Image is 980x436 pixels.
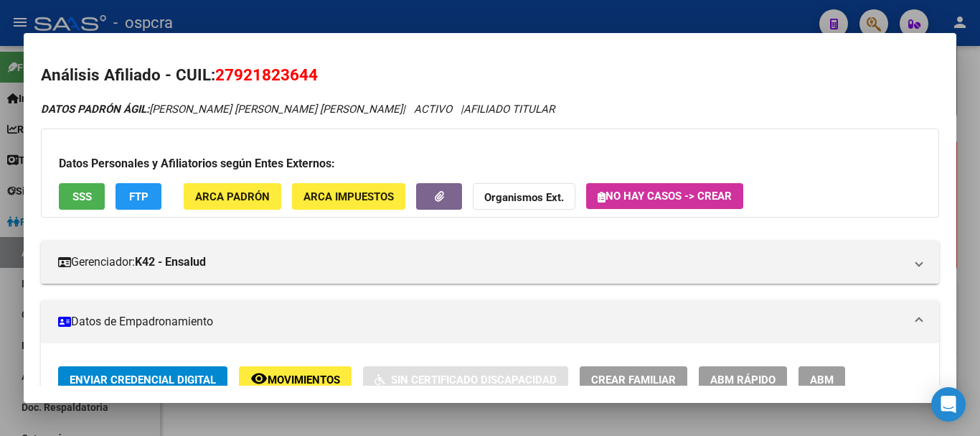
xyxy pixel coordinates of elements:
button: SSS [59,183,105,210]
button: ARCA Impuestos [292,183,405,210]
strong: Organismos Ext. [484,191,564,204]
strong: K42 - Ensalud [135,254,206,271]
button: ARCA Padrón [184,183,281,210]
span: Movimientos [268,374,340,386]
h3: Datos Personales y Afiliatorios según Entes Externos: [59,155,921,172]
i: | ACTIVO | [41,103,555,116]
mat-panel-title: Datos de Empadronamiento [58,313,905,330]
mat-expansion-panel-header: Datos de Empadronamiento [41,300,939,343]
strong: DATOS PADRÓN ÁGIL: [41,103,149,116]
button: Sin Certificado Discapacidad [363,366,568,393]
span: ABM [810,374,834,386]
span: AFILIADO TITULAR [463,103,555,116]
span: Crear Familiar [591,374,676,386]
span: ABM Rápido [710,374,776,386]
div: Open Intercom Messenger [931,387,966,422]
button: ABM [798,366,845,393]
button: Enviar Credencial Digital [58,366,227,393]
button: Movimientos [239,366,352,393]
span: ARCA Padrón [195,190,270,203]
span: Enviar Credencial Digital [70,374,216,386]
button: FTP [116,183,161,210]
span: FTP [129,190,149,203]
mat-panel-title: Gerenciador: [58,254,905,271]
mat-icon: remove_red_eye [250,370,268,387]
span: 27921823644 [215,65,318,84]
span: No hay casos -> Crear [598,190,732,203]
button: ABM Rápido [699,366,787,393]
button: No hay casos -> Crear [586,183,743,209]
button: Crear Familiar [580,366,687,393]
mat-expansion-panel-header: Gerenciador:K42 - Ensalud [41,241,939,284]
span: Sin Certificado Discapacidad [391,374,557,386]
span: SSS [72,190,92,203]
h2: Análisis Afiliado - CUIL: [41,63,939,88]
span: [PERSON_NAME] [PERSON_NAME] [PERSON_NAME] [41,103,402,116]
span: ARCA Impuestos [303,190,394,203]
button: Organismos Ext. [473,183,575,210]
